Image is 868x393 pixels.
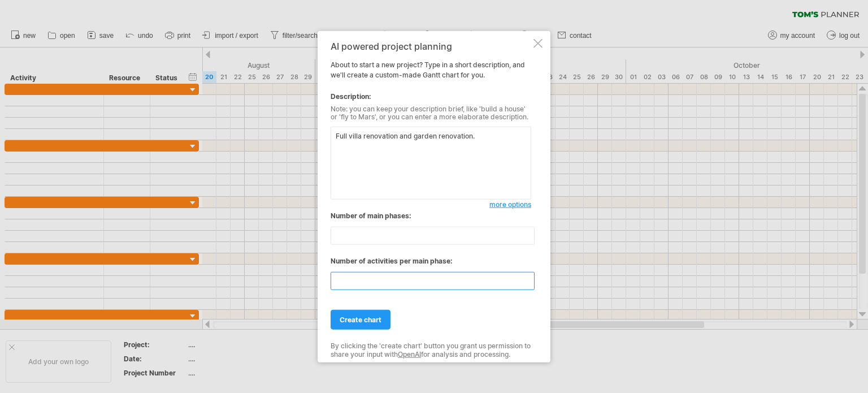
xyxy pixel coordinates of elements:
div: By clicking the 'create chart' button you grant us permission to share your input with for analys... [331,342,531,359]
div: Note: you can keep your description brief, like 'build a house' or 'fly to Mars', or you can ente... [331,105,531,121]
div: Number of activities per main phase: [331,256,531,266]
span: create chart [340,316,381,324]
div: About to start a new project? Type in a short description, and we'll create a custom-made Gantt c... [331,41,531,352]
div: AI powered project planning [331,41,531,51]
a: more options [489,200,531,210]
div: Number of main phases: [331,211,531,221]
div: Description: [331,91,531,101]
span: more options [489,200,531,209]
a: OpenAI [398,349,421,358]
a: create chart [331,310,390,330]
